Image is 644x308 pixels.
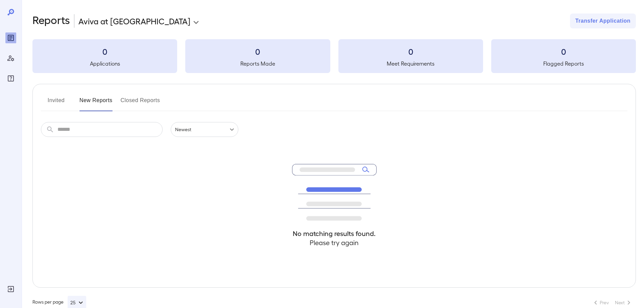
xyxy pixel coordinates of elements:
button: Invited [41,95,71,111]
div: Log Out [5,284,16,294]
p: Aviva at [GEOGRAPHIC_DATA] [78,16,190,26]
h3: 0 [338,46,483,57]
h5: Applications [32,60,177,68]
h4: Please try again [292,238,377,247]
h3: 0 [185,46,330,57]
nav: pagination navigation [589,297,636,308]
h5: Flagged Reports [491,60,636,68]
div: Manage Users [5,53,16,64]
summary: 0Applications0Reports Made0Meet Requirements0Flagged Reports [32,39,636,73]
button: Transfer Application [570,14,636,28]
h5: Reports Made [185,60,330,68]
div: FAQ [5,73,16,84]
h5: Meet Requirements [338,60,483,68]
h4: No matching results found. [292,229,377,238]
div: Reports [5,32,16,43]
h3: 0 [32,46,177,57]
div: Newest [171,122,238,137]
h2: Reports [32,14,70,28]
h3: 0 [491,46,636,57]
button: Closed Reports [121,95,160,111]
button: New Reports [79,95,113,111]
